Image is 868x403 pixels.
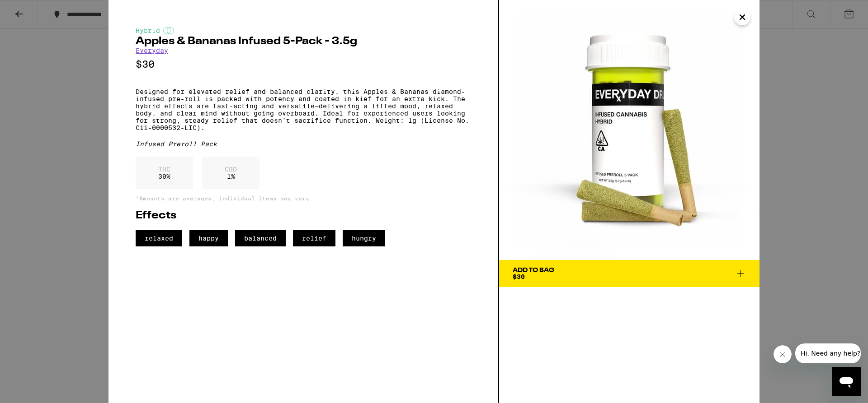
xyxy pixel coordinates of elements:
p: THC [158,166,170,173]
div: 30 % [136,157,193,189]
iframe: Button to launch messaging window [832,367,861,396]
span: relaxed [136,230,182,246]
iframe: Message from company [795,343,861,363]
h2: Effects [136,210,471,221]
iframe: Close message [774,345,792,363]
div: 1 % [202,157,259,189]
div: Infused Preroll Pack [136,140,471,148]
p: Designed for elevated relief and balanced clarity, this Apples & Bananas diamond-infused pre-roll... [136,88,471,131]
a: Everyday [136,47,168,54]
span: happy [189,230,228,246]
div: Add To Bag [513,267,554,273]
button: Close [734,9,750,25]
span: relief [293,230,335,246]
div: Hybrid [136,27,471,34]
span: hungry [343,230,385,246]
p: *Amounts are averages, individual items may vary. [136,195,471,201]
span: $30 [513,273,525,280]
h2: Apples & Bananas Infused 5-Pack - 3.5g [136,36,471,47]
p: CBD [225,166,237,173]
button: Add To Bag$30 [499,260,759,287]
img: hybridColor.svg [163,27,174,34]
p: $30 [136,59,471,70]
span: balanced [235,230,286,246]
